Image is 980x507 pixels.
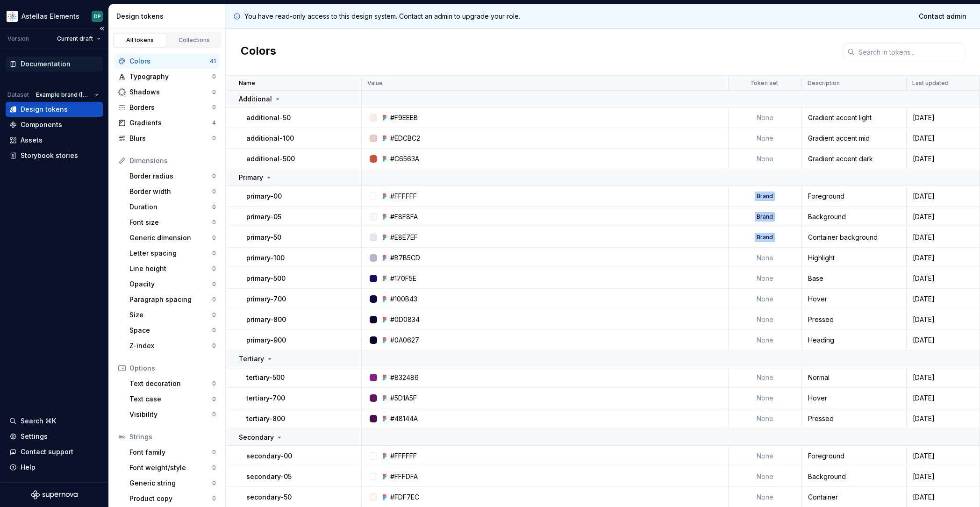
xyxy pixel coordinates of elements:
td: None [729,107,802,128]
p: You have read-only access to this design system. Contact an admin to upgrade your role. [244,12,520,21]
div: [DATE] [907,192,979,201]
div: Colors [129,57,210,66]
div: Components [21,120,62,129]
td: None [729,149,802,169]
div: [DATE] [907,134,979,143]
div: Gradient accent light [802,113,906,122]
p: tertiary-800 [246,414,285,423]
div: Foreground [802,451,906,461]
div: 0 [212,380,216,387]
p: Additional [239,94,272,104]
div: Help [21,463,36,472]
a: Design tokens [6,102,103,117]
p: Token set [750,79,778,87]
div: Opacity [129,279,212,289]
div: Typography [129,72,212,81]
span: Example brand ([GEOGRAPHIC_DATA]) [36,91,91,99]
p: Description [808,79,840,87]
div: Foreground [802,192,906,201]
div: [DATE] [907,373,979,382]
div: Container [802,493,906,502]
p: primary-00 [246,192,282,201]
div: Options [129,364,216,373]
div: 0 [212,411,216,418]
div: Size [129,310,212,320]
div: Storybook stories [21,151,78,160]
div: #100B43 [390,294,417,304]
div: #FFFFFF [390,192,417,201]
a: Border width0 [126,184,220,199]
div: #0D0834 [390,315,420,324]
button: Astellas ElementsDP [2,6,107,26]
h2: Colors [241,43,276,60]
p: secondary-00 [246,451,292,461]
span: Contact admin [919,12,966,21]
td: None [729,446,802,466]
div: 0 [212,311,216,319]
div: Z-index [129,341,212,350]
div: 4 [212,119,216,127]
div: 0 [212,296,216,303]
div: [DATE] [907,451,979,461]
div: [DATE] [907,154,979,164]
div: 0 [212,250,216,257]
div: [DATE] [907,414,979,423]
a: Border radius0 [126,169,220,184]
div: All tokens [117,36,164,44]
div: #48144A [390,414,418,423]
div: 0 [212,73,216,80]
td: None [729,330,802,350]
div: 0 [212,88,216,96]
div: #FFFFFF [390,451,417,461]
a: Colors41 [114,54,220,69]
div: Hover [802,294,906,304]
p: tertiary-500 [246,373,285,382]
a: Borders0 [114,100,220,115]
div: Gradient accent dark [802,154,906,164]
div: Text decoration [129,379,212,388]
div: #FDF7EC [390,493,419,502]
div: 0 [212,464,216,471]
div: Pressed [802,315,906,324]
a: Opacity0 [126,277,220,292]
div: #F9EEEB [390,113,418,122]
div: Background [802,472,906,481]
div: [DATE] [907,315,979,324]
td: None [729,367,802,388]
div: Contact support [21,447,73,457]
div: Highlight [802,253,906,263]
p: tertiary-700 [246,393,285,403]
div: Blurs [129,134,212,143]
a: Paragraph spacing0 [126,292,220,307]
div: Paragraph spacing [129,295,212,304]
a: Assets [6,133,103,148]
div: [DATE] [907,472,979,481]
div: Astellas Elements [21,12,79,21]
div: Text case [129,394,212,404]
svg: Supernova Logo [31,490,78,500]
div: Version [7,35,29,43]
a: Size0 [126,307,220,322]
input: Search in tokens... [855,43,965,60]
div: #FFFDFA [390,472,418,481]
div: Design tokens [116,12,222,21]
div: 0 [212,219,216,226]
p: Primary [239,173,263,182]
div: Hover [802,393,906,403]
div: 0 [212,495,216,502]
div: Settings [21,432,48,441]
div: Borders [129,103,212,112]
div: Product copy [129,494,212,503]
p: Secondary [239,433,274,442]
div: 0 [212,135,216,142]
button: Contact support [6,444,103,459]
div: #832486 [390,373,419,382]
div: Pressed [802,414,906,423]
div: [DATE] [907,294,979,304]
div: Visibility [129,410,212,419]
div: [DATE] [907,274,979,283]
td: None [729,128,802,149]
a: Letter spacing0 [126,246,220,261]
td: None [729,408,802,429]
div: Generic string [129,478,212,488]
